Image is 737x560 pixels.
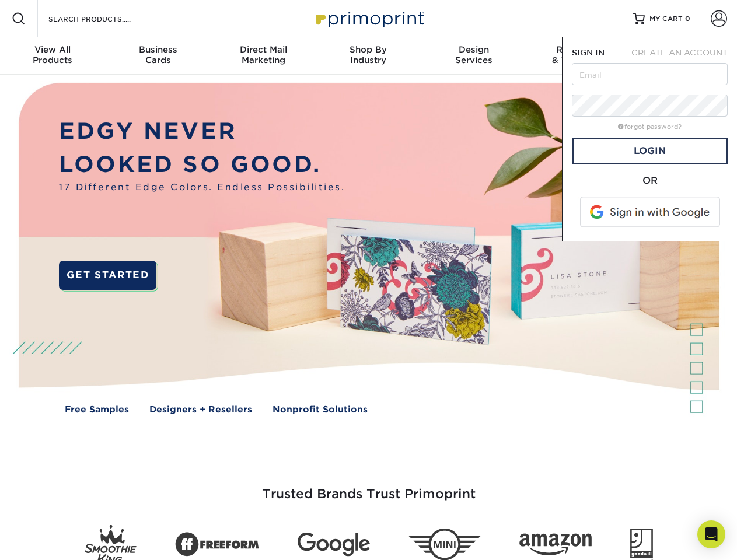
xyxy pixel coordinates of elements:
input: SEARCH PRODUCTS..... [47,12,161,26]
a: BusinessCards [105,37,210,75]
iframe: Google Customer Reviews [3,524,99,556]
p: EDGY NEVER [59,115,345,148]
a: DesignServices [421,37,526,75]
img: Primoprint [310,6,427,31]
a: Shop ByIndustry [316,37,421,75]
a: Designers + Resellers [149,403,252,416]
div: Open Intercom Messenger [697,520,725,548]
h3: Trusted Brands Trust Primoprint [27,459,710,516]
div: Cards [105,44,210,65]
span: Business [105,44,210,55]
a: Direct MailMarketing [211,37,316,75]
a: forgot password? [618,123,682,131]
span: Design [421,44,526,55]
a: Free Samples [65,403,129,416]
div: Industry [316,44,421,65]
span: Direct Mail [211,44,316,55]
span: Resources [526,44,631,55]
div: Services [421,44,526,65]
span: SIGN IN [572,48,605,57]
img: Goodwill [630,528,653,560]
div: Marketing [211,44,316,65]
span: 17 Different Edge Colors. Endless Possibilities. [59,181,345,194]
div: OR [572,174,728,188]
a: Resources& Templates [526,37,631,75]
span: 0 [685,15,690,23]
a: GET STARTED [59,261,156,290]
div: & Templates [526,44,631,65]
span: CREATE AN ACCOUNT [631,48,728,57]
p: LOOKED SO GOOD. [59,148,345,181]
a: Nonprofit Solutions [273,403,368,416]
a: Login [572,138,728,164]
img: Amazon [519,534,592,556]
img: Google [298,533,370,556]
span: Shop By [316,44,421,55]
input: Email [572,63,728,85]
span: MY CART [649,14,683,24]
